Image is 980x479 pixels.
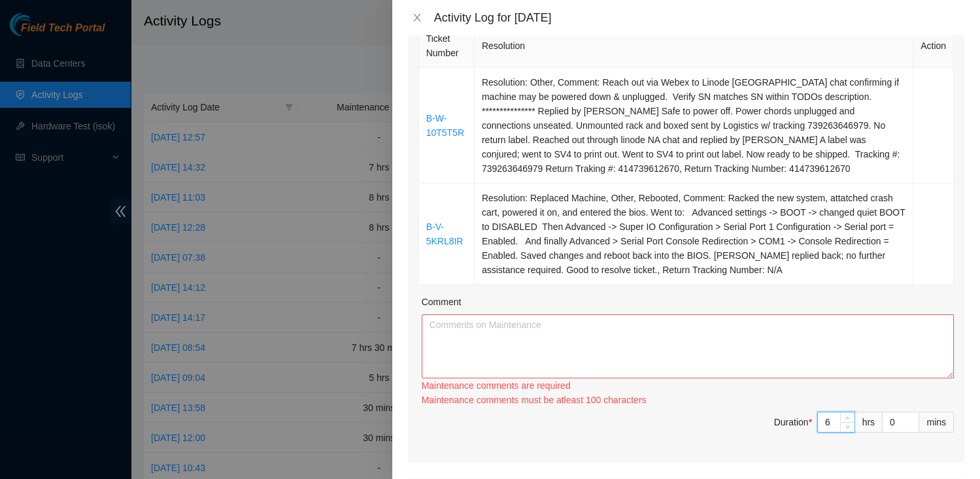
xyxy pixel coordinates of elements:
span: Increase Value [840,412,854,422]
div: Duration [774,415,812,429]
div: hrs [855,412,883,433]
th: Action [913,24,954,68]
span: Decrease Value [840,422,854,432]
span: down [844,423,852,431]
label: Comment [422,295,462,309]
textarea: Comment [422,314,954,378]
a: B-W-10T5T5R [426,113,464,138]
td: Resolution: Replaced Machine, Other, Rebooted, Comment: Racked the new system, attatched crash ca... [475,184,913,285]
span: up [844,414,852,421]
div: mins [919,412,954,433]
span: close [412,12,422,23]
button: Close [408,12,426,24]
th: Ticket Number [419,24,475,68]
div: Maintenance comments must be atleast 100 characters [422,393,954,407]
a: B-V-5KRL8IR [426,222,464,246]
div: Maintenance comments are required [422,378,954,393]
div: Activity Log for [DATE] [434,10,964,25]
th: Resolution [475,24,913,68]
td: Resolution: Other, Comment: Reach out via Webex to Linode [GEOGRAPHIC_DATA] chat confirming if ma... [475,68,913,184]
